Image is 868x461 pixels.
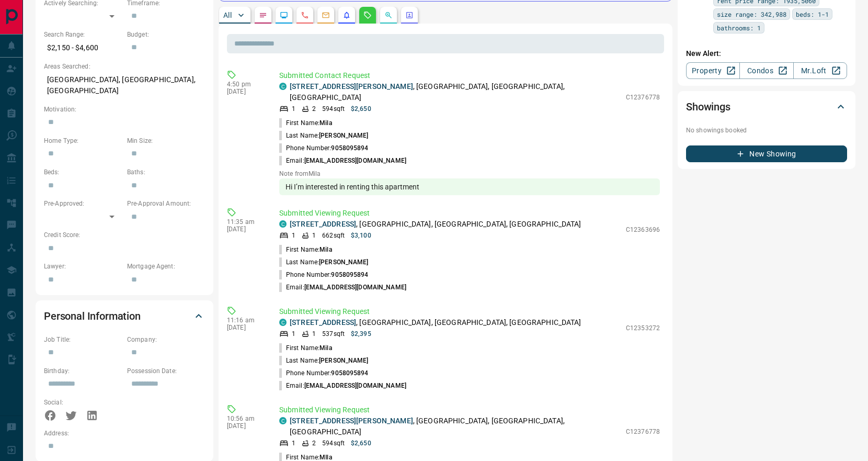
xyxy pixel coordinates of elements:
[279,368,369,378] p: Phone Number:
[44,335,122,344] p: Job Title:
[127,262,205,271] p: Mortgage Agent:
[279,381,406,390] p: Email:
[796,9,829,19] span: beds: 1-1
[304,382,406,389] span: [EMAIL_ADDRESS][DOMAIN_NAME]
[626,323,660,333] p: C12353272
[44,230,205,240] p: Credit Score:
[44,366,122,376] p: Birthday:
[319,132,368,139] span: [PERSON_NAME]
[279,245,332,254] p: First Name:
[686,62,740,79] a: Property
[290,219,581,230] p: , [GEOGRAPHIC_DATA], [GEOGRAPHIC_DATA], [GEOGRAPHIC_DATA]
[351,438,371,448] p: $2,650
[223,12,232,19] p: All
[331,369,368,377] span: 9058095894
[279,306,660,317] p: Submitted Viewing Request
[227,415,264,422] p: 10:56 am
[312,104,316,114] p: 2
[292,231,295,240] p: 1
[331,144,368,152] span: 9058095894
[279,356,369,365] p: Last Name:
[686,98,730,115] h2: Showings
[322,329,345,339] p: 537 sqft
[312,231,316,240] p: 1
[279,170,660,177] p: Note from Mila
[44,136,122,145] p: Home Type:
[312,438,316,448] p: 2
[290,82,413,91] a: [STREET_ADDRESS][PERSON_NAME]
[279,83,287,90] div: condos.ca
[279,70,660,81] p: Submitted Contact Request
[793,62,847,79] a: Mr.Loft
[319,258,368,266] span: [PERSON_NAME]
[44,398,122,407] p: Social:
[686,94,847,119] div: Showings
[626,427,660,436] p: C12376778
[279,118,332,128] p: First Name:
[127,335,205,344] p: Company:
[127,199,205,208] p: Pre-Approval Amount:
[342,11,351,19] svg: Listing Alerts
[301,11,309,19] svg: Calls
[717,23,761,33] span: bathrooms: 1
[44,167,122,177] p: Beds:
[279,404,660,415] p: Submitted Viewing Request
[351,104,371,114] p: $2,650
[626,225,660,234] p: C12363696
[331,271,368,278] span: 9058095894
[290,415,621,437] p: , [GEOGRAPHIC_DATA], [GEOGRAPHIC_DATA], [GEOGRAPHIC_DATA]
[227,226,264,233] p: [DATE]
[279,319,287,326] div: condos.ca
[319,119,332,127] span: Mila
[279,283,406,292] p: Email:
[279,220,287,228] div: condos.ca
[292,104,295,114] p: 1
[44,30,122,39] p: Search Range:
[44,303,205,329] div: Personal Information
[686,145,847,162] button: New Showing
[279,270,369,279] p: Phone Number:
[44,429,205,438] p: Address:
[686,48,847,59] p: New Alert:
[290,317,581,328] p: , [GEOGRAPHIC_DATA], [GEOGRAPHIC_DATA], [GEOGRAPHIC_DATA]
[363,11,372,19] svg: Requests
[44,105,205,114] p: Motivation:
[279,343,332,353] p: First Name:
[290,220,356,228] a: [STREET_ADDRESS]
[44,62,205,71] p: Areas Searched:
[304,284,406,291] span: [EMAIL_ADDRESS][DOMAIN_NAME]
[686,126,847,135] p: No showings booked
[626,93,660,102] p: C12376778
[279,156,406,165] p: Email:
[279,208,660,219] p: Submitted Viewing Request
[405,11,414,19] svg: Agent Actions
[290,417,413,425] a: [STREET_ADDRESS][PERSON_NAME]
[319,357,368,364] span: [PERSON_NAME]
[259,11,267,19] svg: Notes
[290,318,356,327] a: [STREET_ADDRESS]
[44,71,205,99] p: [GEOGRAPHIC_DATA], [GEOGRAPHIC_DATA], [GEOGRAPHIC_DATA]
[304,157,406,164] span: [EMAIL_ADDRESS][DOMAIN_NAME]
[44,262,122,271] p: Lawyer:
[227,317,264,324] p: 11:16 am
[279,178,660,195] div: Hi I’m interested in renting this apartment
[319,246,332,253] span: Mila
[227,218,264,226] p: 11:35 am
[227,81,264,88] p: 4:50 pm
[227,422,264,430] p: [DATE]
[127,366,205,376] p: Possession Date:
[279,417,287,424] div: condos.ca
[351,329,371,339] p: $2,395
[322,438,345,448] p: 594 sqft
[44,39,122,57] p: $2,150 - $4,600
[127,136,205,145] p: Min Size:
[280,11,288,19] svg: Lead Browsing Activity
[739,62,793,79] a: Condos
[322,231,345,240] p: 662 sqft
[319,454,332,461] span: MIla
[351,231,371,240] p: $3,100
[227,88,264,95] p: [DATE]
[319,344,332,352] span: Mila
[279,257,369,267] p: Last Name:
[279,131,369,140] p: Last Name:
